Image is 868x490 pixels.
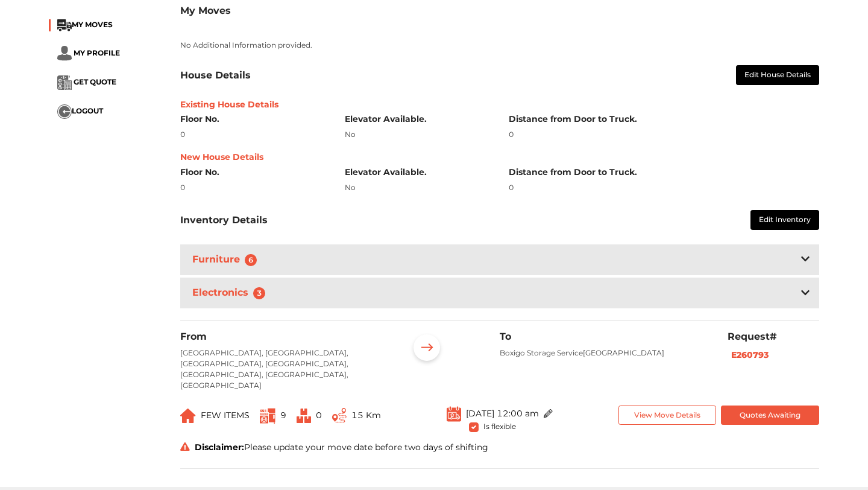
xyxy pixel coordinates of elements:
button: ...LOGOUT [57,104,103,119]
div: No [345,129,491,140]
h6: Request# [728,331,819,342]
span: 0 [316,410,322,421]
span: 6 [245,254,257,266]
img: ... [447,406,461,422]
h6: To [500,331,709,342]
h6: From [180,331,390,342]
span: GET QUOTE [74,77,116,86]
h6: Distance from Door to Truck. [509,114,819,124]
h6: Existing House Details [180,100,819,110]
a: ... MY PROFILE [57,48,120,57]
img: ... [180,409,196,423]
span: [DATE] 12:00 am [466,407,539,418]
button: Edit Inventory [750,210,819,230]
button: Edit House Details [736,65,819,85]
h3: Inventory Details [180,214,268,226]
h6: Floor No. [180,167,327,177]
img: ... [57,46,72,61]
p: Boxigo Storage Service[GEOGRAPHIC_DATA] [500,348,709,358]
div: Please update your move date before two days of shifting [171,441,828,454]
button: View Move Details [618,406,717,425]
span: MY MOVES [72,20,113,29]
img: ... [57,75,72,90]
img: ... [260,408,275,424]
p: [GEOGRAPHIC_DATA], [GEOGRAPHIC_DATA], [GEOGRAPHIC_DATA], [GEOGRAPHIC_DATA], [GEOGRAPHIC_DATA], [G... [180,348,390,391]
b: E260793 [731,349,769,360]
span: 9 [280,410,286,421]
img: ... [297,409,311,423]
button: Quotes Awaiting [721,406,819,425]
h6: Elevator Available. [345,114,491,124]
h6: Elevator Available. [345,167,491,177]
span: FEW ITEMS [201,410,250,421]
span: Is flexible [483,420,516,431]
h6: Floor No. [180,114,327,124]
img: ... [57,104,72,119]
h6: New House Details [180,152,819,162]
span: LOGOUT [72,106,103,115]
span: 15 Km [351,410,381,421]
h3: House Details [180,69,251,81]
img: ... [332,408,347,423]
div: 0 [180,182,327,193]
p: No Additional Information provided. [180,40,819,51]
div: 0 [509,129,819,140]
div: 0 [509,182,819,193]
a: ...MY MOVES [57,20,113,29]
div: No [345,182,491,193]
strong: Disclaimer: [195,442,244,453]
img: ... [544,409,553,418]
h6: Distance from Door to Truck. [509,167,819,177]
h3: Furniture [190,251,264,269]
a: ... GET QUOTE [57,77,116,86]
h3: My Moves [180,5,819,16]
span: 3 [253,287,265,299]
span: MY PROFILE [74,48,120,57]
img: ... [57,19,72,31]
div: 0 [180,129,327,140]
h3: Electronics [190,284,272,302]
img: ... [408,331,445,368]
button: E260793 [728,348,772,362]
